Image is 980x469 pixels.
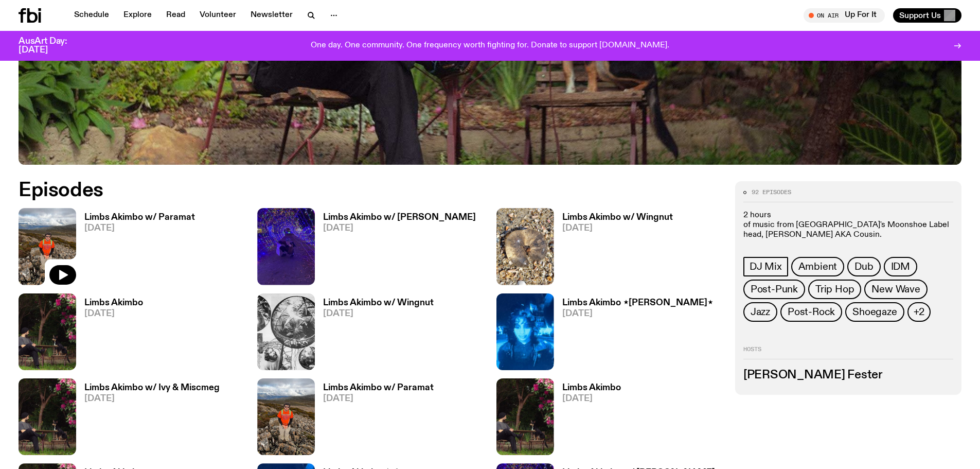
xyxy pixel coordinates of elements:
a: Ambient [791,257,845,276]
span: Dub [854,261,873,272]
a: Schedule [68,8,115,23]
a: Volunteer [193,8,242,23]
a: Limbs Akimbo[DATE] [76,299,143,370]
a: Jazz [743,302,777,322]
h3: Limbs Akimbo w/ Ivy & Miscmeg [84,384,220,392]
span: [DATE] [323,309,434,318]
a: Limbs Akimbo w/ Paramat[DATE] [315,384,434,455]
a: Limbs Akimbo w/ Wingnut[DATE] [554,213,673,285]
span: IDM [891,261,910,272]
a: DJ Mix [743,257,788,276]
a: Post-Rock [780,302,842,322]
a: Limbs Akimbo w/ [PERSON_NAME][DATE] [315,213,476,285]
a: Read [160,8,191,23]
h2: Hosts [743,346,953,359]
a: Explore [117,8,158,23]
a: Limbs Akimbo w/ Wingnut[DATE] [315,299,434,370]
a: IDM [884,257,917,276]
a: New Wave [864,280,927,299]
span: [DATE] [562,394,621,403]
span: [DATE] [562,309,713,318]
span: Jazz [751,306,770,318]
p: One day. One community. One frequency worth fighting for. Donate to support [DOMAIN_NAME]. [311,41,669,50]
h3: Limbs Akimbo w/ [PERSON_NAME] [323,213,476,222]
h3: AusArt Day: [DATE] [19,37,84,55]
img: Jackson sits at an outdoor table, legs crossed and gazing at a black and brown dog also sitting a... [19,293,76,370]
button: Support Us [893,8,961,23]
img: Image from 'Domebooks: Reflecting on Domebook 2' by Lloyd Kahn [257,293,315,370]
h3: Limbs Akimbo [562,384,621,392]
span: Post-Punk [751,284,798,295]
span: Ambient [798,261,838,272]
span: [DATE] [562,224,673,233]
span: Support Us [899,11,941,20]
span: Shoegaze [852,306,897,318]
span: [DATE] [84,224,195,233]
span: Post-Rock [788,306,835,318]
span: [DATE] [323,394,434,403]
a: Limbs Akimbo w/ Paramat[DATE] [76,213,195,285]
h3: Limbs Akimbo w/ Paramat [323,384,434,392]
span: [DATE] [84,394,220,403]
span: New Wave [871,284,920,295]
span: Trip Hop [815,284,854,295]
h3: Limbs Akimbo w/ Paramat [84,213,195,222]
a: Limbs Akimbo ⋆[PERSON_NAME]⋆[DATE] [554,299,713,370]
span: +2 [914,306,925,318]
span: [DATE] [84,309,143,318]
h3: Limbs Akimbo w/ Wingnut [323,299,434,307]
p: 2 hours of music from [GEOGRAPHIC_DATA]'s Moonshoe Label head, [PERSON_NAME] AKA Cousin. [743,211,953,240]
h3: Limbs Akimbo [84,299,143,307]
img: Jackson sits at an outdoor table, legs crossed and gazing at a black and brown dog also sitting a... [19,378,76,455]
img: Jackson sits at an outdoor table, legs crossed and gazing at a black and brown dog also sitting a... [496,378,554,455]
h3: Limbs Akimbo w/ Wingnut [562,213,673,222]
h3: [PERSON_NAME] Fester [743,370,953,381]
a: Newsletter [244,8,299,23]
a: Shoegaze [845,302,904,322]
a: Trip Hop [808,280,861,299]
span: [DATE] [323,224,476,233]
a: Limbs Akimbo w/ Ivy & Miscmeg[DATE] [76,384,220,455]
span: DJ Mix [750,261,782,272]
a: Limbs Akimbo[DATE] [554,384,621,455]
h2: Episodes [19,181,643,200]
a: Post-Punk [743,280,805,299]
a: Dub [847,257,880,276]
button: On AirUp For It [804,8,885,23]
h3: Limbs Akimbo ⋆[PERSON_NAME]⋆ [562,299,713,307]
span: 92 episodes [752,189,791,195]
button: +2 [907,302,931,322]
